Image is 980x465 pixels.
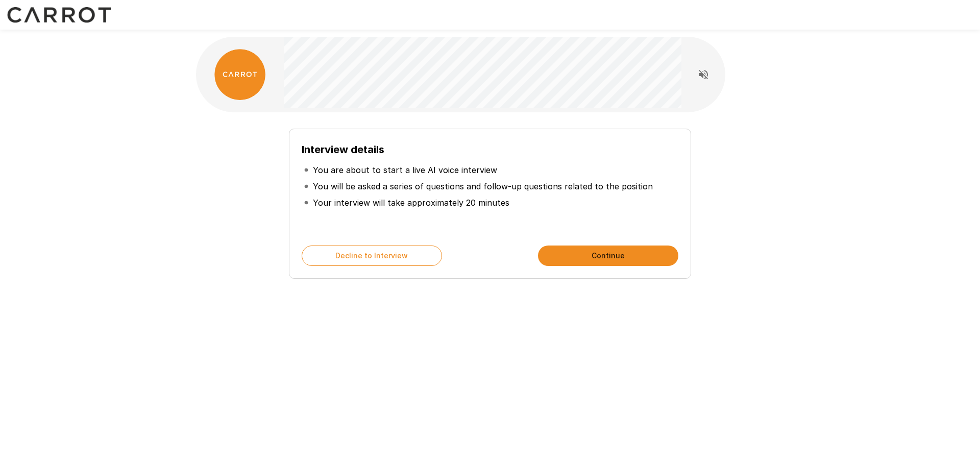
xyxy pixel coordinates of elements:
[313,197,509,209] p: Your interview will take approximately 20 minutes
[302,143,384,156] b: Interview details
[302,246,442,266] button: Decline to Interview
[693,64,714,85] button: Read questions aloud
[214,49,265,100] img: carrot_logo.png
[538,246,678,266] button: Continue
[313,164,497,176] p: You are about to start a live AI voice interview
[313,180,653,192] p: You will be asked a series of questions and follow-up questions related to the position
